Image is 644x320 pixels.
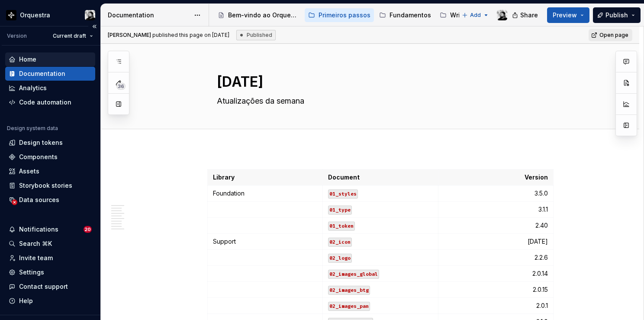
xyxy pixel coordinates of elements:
[5,67,95,81] a: Documentation
[213,237,317,246] p: Support
[19,282,68,291] div: Contact support
[19,239,52,248] div: Search ⌘K
[5,265,95,279] a: Settings
[319,11,370,20] div: Primeiros passos
[53,33,86,39] span: Current draft
[5,251,95,265] a: Invite team
[215,72,542,92] textarea: [DATE]
[19,181,72,190] div: Storybook stories
[5,294,95,308] button: Help
[5,179,95,193] a: Storybook stories
[599,32,628,39] span: Open page
[459,9,492,21] button: Add
[6,10,16,20] img: 2d16a307-6340-4442-b48d-ad77c5bc40e7.png
[236,30,276,40] div: Published
[88,20,100,33] button: Collapse sidebar
[213,189,317,198] p: Foundation
[605,11,628,20] span: Publish
[19,138,63,147] div: Design tokens
[5,280,95,294] button: Contact support
[2,6,99,24] button: OrquestraLucas Angelo Marim
[49,30,97,42] button: Current draft
[328,270,379,279] code: 02_images_global
[19,297,33,305] div: Help
[5,136,95,150] a: Design tokens
[520,11,538,20] span: Share
[328,302,370,311] code: 02_images_pan
[228,11,299,20] div: Bem-vindo ao Orquestra!
[390,11,431,20] div: Fundamentos
[470,12,481,19] span: Add
[85,10,95,20] img: Lucas Angelo Marim
[19,225,58,234] div: Notifications
[328,206,352,215] code: 01_type
[5,237,95,251] button: Search ⌘K
[19,98,71,107] div: Code automation
[328,222,355,231] code: 01_token
[213,173,317,182] p: Library
[444,189,548,198] p: 3.5.0
[5,81,95,95] a: Analytics
[328,286,370,295] code: 02_images_btg
[444,237,548,246] p: [DATE]
[108,11,190,20] div: Documentation
[328,238,352,247] code: 02_icon
[19,254,53,262] div: Invite team
[19,69,65,78] div: Documentation
[444,301,548,310] p: 2.0.1
[116,83,126,90] span: 36
[328,254,352,263] code: 02_logo
[450,11,472,20] div: Writing
[84,226,92,233] span: 20
[5,95,95,109] a: Code automation
[19,196,59,204] div: Data sources
[589,29,632,41] a: Open page
[20,11,50,20] div: Orquestra
[444,285,548,294] p: 2.0.15
[214,8,303,22] a: Bem-vindo ao Orquestra!
[19,55,36,64] div: Home
[19,84,47,92] div: Analytics
[19,268,44,277] div: Settings
[547,7,589,23] button: Preview
[444,269,548,278] p: 2.0.14
[376,8,435,22] a: Fundamentos
[215,94,542,108] textarea: Atualizações da semana
[593,7,641,23] button: Publish
[497,10,507,20] img: Lucas Angelo Marim
[553,11,577,20] span: Preview
[7,125,58,132] div: Design system data
[108,32,151,38] span: [PERSON_NAME]
[5,150,95,164] a: Components
[108,32,229,39] span: published this page on [DATE]
[305,8,374,22] a: Primeiros passos
[19,153,58,161] div: Components
[444,173,548,182] p: Version
[328,189,358,199] code: 01_styles
[444,221,548,230] p: 2.40
[5,222,95,236] button: Notifications20
[19,167,39,176] div: Assets
[5,52,95,66] a: Home
[328,173,432,182] p: Document
[508,7,544,23] button: Share
[7,33,27,39] div: Version
[5,164,95,178] a: Assets
[444,253,548,262] p: 2.2.6
[436,8,475,22] a: Writing
[444,205,548,214] p: 3.1.1
[214,7,457,24] div: Page tree
[5,193,95,207] a: Data sources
